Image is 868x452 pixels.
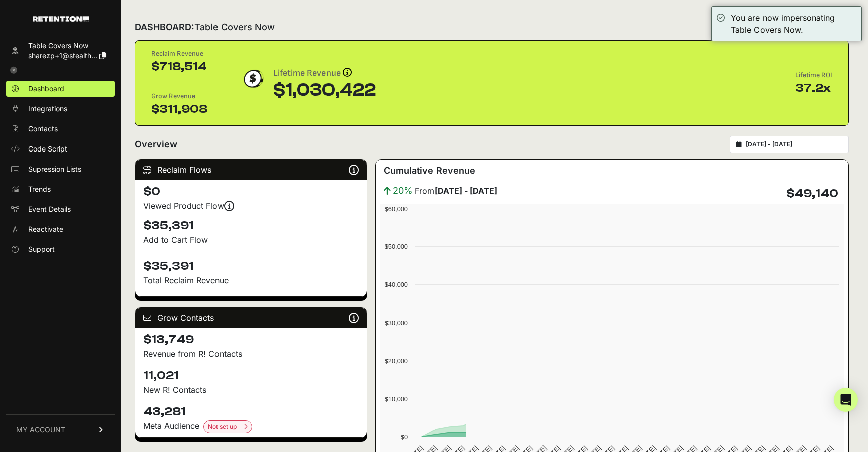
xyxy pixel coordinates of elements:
a: Support [6,241,115,257]
text: $50,000 [385,243,408,250]
p: Revenue from R! Contacts [143,348,359,360]
a: Code Script [6,141,115,157]
span: Code Script [28,144,67,154]
a: Supression Lists [6,161,115,177]
div: 37.2x [795,80,832,96]
h4: 43,281 [143,404,359,420]
div: Lifetime Revenue [273,66,376,80]
a: Trends [6,181,115,197]
span: Reactivate [28,224,63,234]
h4: $35,391 [143,218,359,234]
a: Contacts [6,121,115,137]
a: Table Covers Now sharezp+1@stealth... [6,38,115,64]
span: MY ACCOUNT [16,425,65,435]
span: From [415,185,497,197]
img: Retention.com [33,16,89,22]
div: Grow Revenue [151,91,207,101]
span: Dashboard [28,84,64,94]
span: Table Covers Now [194,22,275,32]
h4: $0 [143,184,359,200]
h2: DASHBOARD: [135,20,275,34]
div: Table Covers Now [28,41,106,51]
div: $718,514 [151,59,207,75]
img: dollar-coin-05c43ed7efb7bc0c12610022525b4bbbb207c7efeef5aecc26f025e68dcafac9.png [240,66,265,91]
a: Reactivate [6,221,115,237]
span: Supression Lists [28,164,81,174]
strong: [DATE] - [DATE] [435,186,497,196]
h4: 11,021 [143,368,359,384]
div: Open Intercom Messenger [834,388,858,412]
span: Support [28,244,55,254]
h4: $49,140 [786,186,838,202]
a: Dashboard [6,81,115,97]
span: sharezp+1@stealth... [28,51,97,60]
text: $60,000 [385,205,408,213]
span: 20% [393,184,413,198]
span: Integrations [28,104,67,114]
a: Integrations [6,101,115,117]
div: Reclaim Flows [135,160,367,180]
text: $40,000 [385,281,408,288]
span: Contacts [28,124,58,134]
div: Viewed Product Flow [143,200,359,212]
a: Event Details [6,201,115,217]
div: $311,908 [151,101,207,117]
div: Add to Cart Flow [143,234,359,246]
p: New R! Contacts [143,384,359,396]
div: Grow Contacts [135,308,367,328]
h4: $13,749 [143,332,359,348]
text: $0 [401,433,408,441]
div: Reclaim Revenue [151,49,207,59]
h2: Overview [135,137,177,152]
p: Total Reclaim Revenue [143,274,359,286]
span: Event Details [28,204,71,214]
text: $20,000 [385,357,408,365]
h4: $35,391 [143,252,359,274]
div: You are now impersonating Table Covers Now. [731,12,856,36]
div: $1,030,422 [273,80,376,100]
span: Trends [28,184,51,194]
div: Meta Audience [143,420,359,433]
i: Events are firing, and revenue is coming soon! Reclaim revenue is updated nightly. [224,206,234,206]
a: MY ACCOUNT [6,414,115,445]
text: $10,000 [385,395,408,403]
h3: Cumulative Revenue [384,164,475,178]
text: $30,000 [385,319,408,327]
div: Lifetime ROI [795,70,832,80]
